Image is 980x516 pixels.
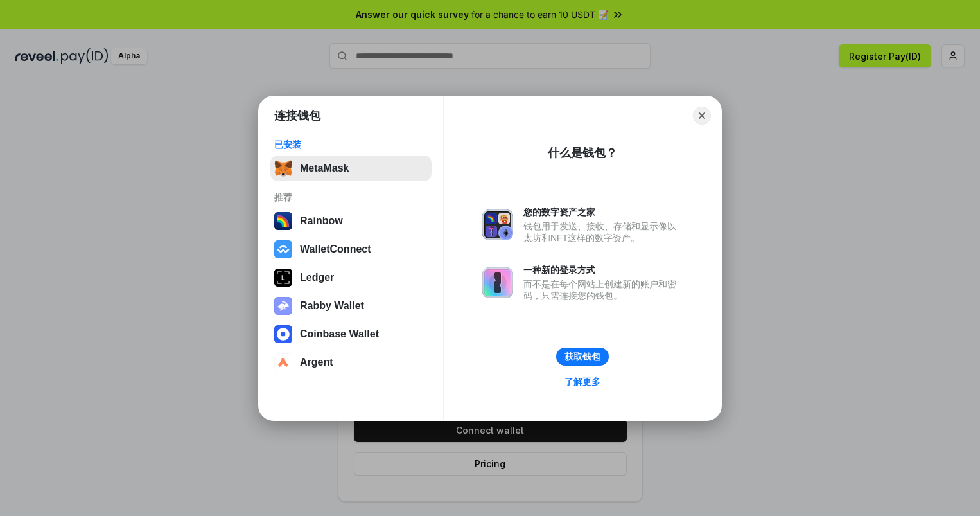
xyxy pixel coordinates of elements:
img: svg+xml,%3Csvg%20fill%3D%22none%22%20height%3D%2233%22%20viewBox%3D%220%200%2035%2033%22%20width%... [274,159,292,177]
div: 已安装 [274,139,428,150]
div: 一种新的登录方式 [523,264,683,276]
img: svg+xml,%3Csvg%20xmlns%3D%22http%3A%2F%2Fwww.w3.org%2F2000%2Fsvg%22%20fill%3D%22none%22%20viewBox... [482,209,513,240]
div: Rabby Wallet [300,300,364,312]
button: Coinbase Wallet [270,321,432,347]
img: svg+xml,%3Csvg%20xmlns%3D%22http%3A%2F%2Fwww.w3.org%2F2000%2Fsvg%22%20fill%3D%22none%22%20viewBox... [274,297,292,315]
div: Rainbow [300,215,343,227]
div: 您的数字资产之家 [523,206,683,218]
button: Ledger [270,265,432,290]
img: svg+xml,%3Csvg%20width%3D%2228%22%20height%3D%2228%22%20viewBox%3D%220%200%2028%2028%22%20fill%3D... [274,325,292,343]
img: svg+xml,%3Csvg%20width%3D%22120%22%20height%3D%22120%22%20viewBox%3D%220%200%20120%20120%22%20fil... [274,212,292,230]
button: MetaMask [270,156,432,181]
div: 而不是在每个网站上创建新的账户和密码，只需连接您的钱包。 [523,278,683,301]
img: svg+xml,%3Csvg%20width%3D%2228%22%20height%3D%2228%22%20viewBox%3D%220%200%2028%2028%22%20fill%3D... [274,353,292,371]
div: 什么是钱包？ [548,145,617,161]
button: Argent [270,350,432,375]
div: Argent [300,357,333,368]
h1: 连接钱包 [274,108,320,123]
div: MetaMask [300,163,349,174]
img: svg+xml,%3Csvg%20width%3D%2228%22%20height%3D%2228%22%20viewBox%3D%220%200%2028%2028%22%20fill%3D... [274,240,292,258]
button: WalletConnect [270,236,432,262]
div: WalletConnect [300,244,371,255]
button: Rainbow [270,208,432,234]
img: svg+xml,%3Csvg%20xmlns%3D%22http%3A%2F%2Fwww.w3.org%2F2000%2Fsvg%22%20width%3D%2228%22%20height%3... [274,269,292,287]
div: 获取钱包 [564,351,600,362]
button: Close [693,107,711,125]
div: 了解更多 [564,376,600,387]
div: 推荐 [274,191,428,203]
div: Ledger [300,272,334,283]
button: 获取钱包 [556,348,609,366]
button: Rabby Wallet [270,293,432,319]
div: 钱包用于发送、接收、存储和显示像以太坊和NFT这样的数字资产。 [523,220,683,244]
a: 了解更多 [557,373,608,390]
div: Coinbase Wallet [300,328,379,340]
img: svg+xml,%3Csvg%20xmlns%3D%22http%3A%2F%2Fwww.w3.org%2F2000%2Fsvg%22%20fill%3D%22none%22%20viewBox... [482,267,513,298]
